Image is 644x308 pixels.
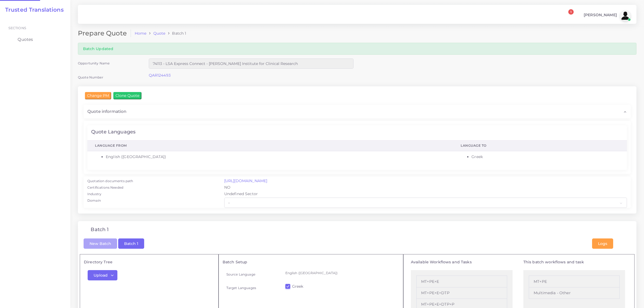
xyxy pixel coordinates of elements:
[220,185,631,191] div: NO
[523,260,625,264] h5: This batch workflows and task
[285,270,396,276] p: English ([GEOGRAPHIC_DATA])
[453,140,627,151] th: Language To
[84,260,214,264] h5: Directory Tree
[411,260,513,264] h5: Available Workflows and Tasks
[113,92,141,99] input: Clone Quote
[87,185,123,190] label: Certifications Needed
[118,238,144,249] button: Batch 1
[226,286,256,290] label: Target Languages
[416,276,507,287] li: MT+PE+E
[226,272,255,277] label: Source Language
[87,198,101,203] label: Domain
[78,30,131,37] h2: Prepare Quote
[416,287,507,299] li: MT+PE+E+DTP
[87,179,133,184] label: Quotation documents path
[529,287,620,299] li: Multimedia - Other
[135,31,147,36] a: Home
[224,178,267,183] a: [URL][DOMAIN_NAME]
[220,191,631,198] div: Undefined Sector
[87,109,126,114] span: Quote information
[592,238,613,249] button: Logs
[153,31,166,36] a: Quote
[471,154,619,160] li: Greek
[84,241,117,246] a: New Batch
[581,10,633,21] a: [PERSON_NAME]avatar
[78,61,110,65] label: Opportunity Name
[84,105,631,118] div: Quote information
[18,37,33,42] span: Quotes
[598,241,607,246] span: Logs
[84,238,117,249] button: New Batch
[529,276,620,287] li: MT+PE
[4,34,66,45] a: Quotes
[91,227,109,233] h4: Batch 1
[106,154,445,160] li: English ([GEOGRAPHIC_DATA])
[78,43,636,54] div: Batch Updated
[165,31,186,36] li: Batch 1
[292,284,303,289] label: Greek
[620,10,631,21] img: avatar
[91,129,136,135] h4: Quote Languages
[87,140,453,151] th: Language From
[85,92,111,99] input: Change PM
[88,270,117,280] button: Upload
[118,241,144,246] a: Batch 1
[568,9,574,15] span: 1
[87,192,101,196] label: Industry
[149,73,171,78] a: QAR124493
[563,12,573,19] a: 1
[8,26,26,30] span: Sections
[223,260,399,264] h5: Batch Setup
[78,75,103,80] label: Quote Number
[1,6,64,13] a: Trusted Translations
[584,13,617,17] span: [PERSON_NAME]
